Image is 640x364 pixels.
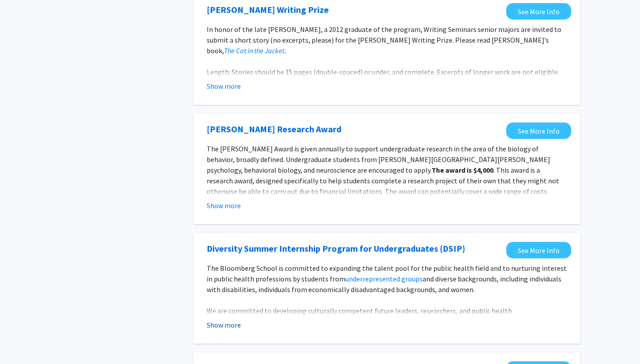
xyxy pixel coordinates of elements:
button: Show more [207,81,241,91]
a: Opens in a new tab [506,242,571,258]
p: We are committed to developing culturally competent future leaders, researchers, and public healt... [207,305,567,359]
strong: The award is $4,000 [432,166,493,174]
button: Show more [207,320,241,330]
button: Show more [207,200,241,211]
a: Opens in a new tab [506,123,571,139]
a: Opens in a new tab [207,3,329,16]
a: The Cat in the Jacket [224,46,284,55]
a: Opens in a new tab [506,3,571,20]
p: The Bloomberg School is committed to expanding the talent pool for the public health field and to... [207,263,567,295]
iframe: Chat [7,324,38,357]
a: underrepresented groups [345,274,423,283]
a: Opens in a new tab [207,242,465,255]
p: Length: Stories should be 15 pages (double-spaced) or under, and complete. Excerpts of longer wor... [207,67,567,77]
p: In honor of the late [PERSON_NAME], a 2012 graduate of the program, Writing Seminars senior major... [207,24,567,56]
a: Opens in a new tab [207,123,341,136]
span: The [PERSON_NAME] Award is given annually to support undergraduate research in the area of the bi... [207,144,550,174]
